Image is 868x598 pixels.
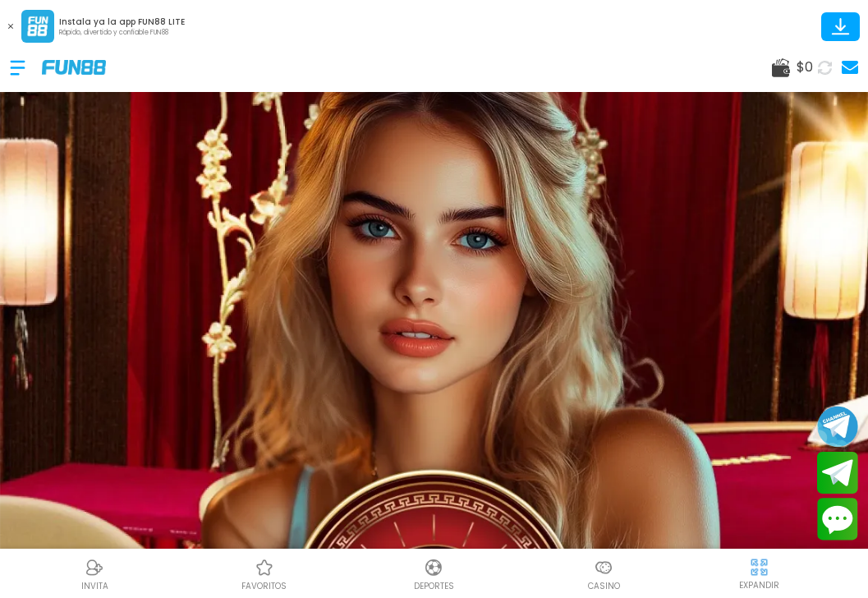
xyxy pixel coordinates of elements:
[10,555,180,592] a: ReferralReferralINVITA
[594,558,613,577] img: Casino
[349,555,519,592] a: DeportesDeportesDeportes
[241,580,287,592] p: favoritos
[180,555,350,592] a: Casino FavoritosCasino Favoritosfavoritos
[519,555,689,592] a: CasinoCasinoCasino
[817,498,858,540] button: Contact customer service
[42,60,106,74] img: Company Logo
[21,10,54,43] img: App Logo
[588,580,620,592] p: Casino
[414,580,454,592] p: Deportes
[59,28,185,38] p: Rápido, divertido y confiable FUN88
[797,57,813,77] span: $ 0
[424,558,443,577] img: Deportes
[85,558,104,577] img: Referral
[81,580,108,592] p: INVITA
[59,16,185,28] p: Instala ya la app FUN88 LITE
[817,405,858,448] button: Join telegram channel
[749,557,769,577] img: hide
[817,452,858,494] button: Join telegram
[255,558,274,577] img: Casino Favoritos
[739,579,779,591] p: EXPANDIR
